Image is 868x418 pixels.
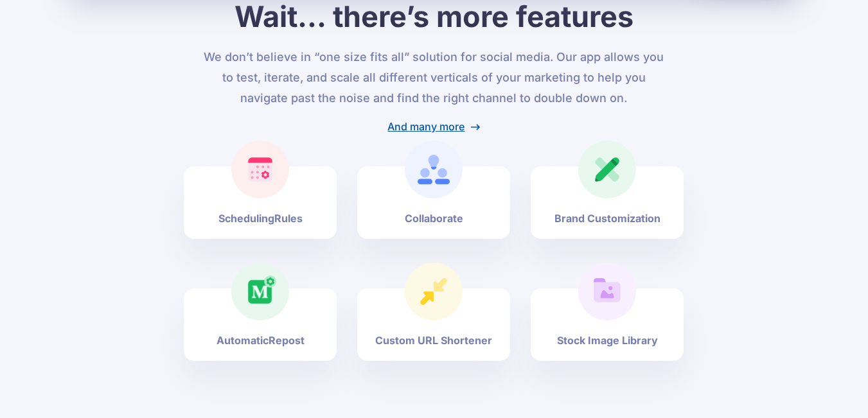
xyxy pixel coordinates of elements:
b: Custom URL Shortener [375,333,492,348]
b: Automatic Repost [217,333,305,348]
a: And many more [387,120,480,133]
b: Collaborate [405,211,463,226]
b: Stock Image Library [557,333,658,348]
b: Brand Customization [554,211,660,226]
p: We don’t believe in “one size fits all” solution for social media. Our app allows you to test, it... [202,47,666,109]
b: Scheduling Rules [218,211,303,226]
